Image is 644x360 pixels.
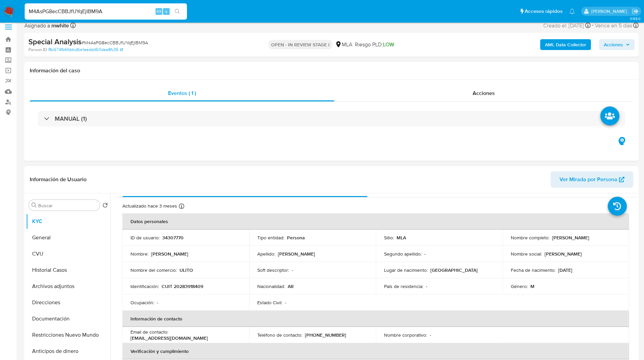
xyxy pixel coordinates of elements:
[130,267,177,273] p: Nombre del comercio :
[355,41,394,48] span: Riesgo PLD:
[165,8,167,15] span: s
[130,235,160,241] p: ID de usuario :
[38,202,97,209] input: Buscar
[122,203,177,209] p: Actualizado hace 3 meses
[26,311,111,327] button: Documentación
[31,202,37,208] button: Buscar
[162,283,203,289] p: CUIT 20283918409
[397,235,406,241] p: MLA
[30,176,87,183] h1: Información de Usuario
[30,67,633,74] h1: Información del caso
[257,235,284,241] p: Tipo entidad :
[24,22,69,29] span: Asignado a
[569,8,575,14] a: Notificaciones
[473,89,495,97] span: Acciones
[599,39,635,50] button: Acciones
[26,213,111,230] button: KYC
[552,235,589,241] p: [PERSON_NAME]
[130,329,168,335] p: Email de contacto :
[257,267,289,273] p: Soft descriptor :
[384,251,422,257] p: Segundo apellido :
[130,299,154,306] p: Ocupación :
[130,251,148,257] p: Nombre :
[430,267,478,273] p: [GEOGRAPHIC_DATA]
[595,22,632,29] span: Vence en 5 días
[25,7,187,16] input: Buscar usuario o caso...
[285,299,286,306] p: -
[170,7,184,16] button: search-icon
[288,283,294,289] p: AR
[151,251,188,257] p: [PERSON_NAME]
[257,299,282,306] p: Estado Civil :
[384,332,427,338] p: Nombre corporativo :
[55,115,87,122] h3: MANUAL (1)
[287,235,305,241] p: Persona
[156,8,162,15] span: Alt
[48,47,123,53] a: f8c574fb6fddcd6e1eeddd50dea8fc35
[157,299,158,306] p: -
[384,267,428,273] p: Lugar de nacimiento :
[50,22,69,29] b: mwhite
[384,283,423,289] p: País de residencia :
[426,283,427,289] p: -
[558,267,572,273] p: [DATE]
[592,21,594,30] span: -
[26,343,111,359] button: Anticipos de dinero
[305,332,346,338] p: [PHONE_NUMBER]
[26,230,111,246] button: General
[383,41,394,48] span: LOW
[278,251,315,257] p: [PERSON_NAME]
[525,8,563,15] span: Accesos rápidos
[545,39,586,50] b: AML Data Collector
[511,267,555,273] p: Fecha de nacimiento :
[257,283,285,289] p: Nacionalidad :
[122,311,629,327] th: Información de contacto
[268,40,332,49] p: OPEN - IN REVIEW STAGE I
[545,251,582,257] p: [PERSON_NAME]
[162,235,184,241] p: 34307770
[26,327,111,343] button: Restricciones Nuevo Mundo
[430,332,431,338] p: -
[511,235,549,241] p: Nombre completo :
[591,8,629,15] p: matiasagustin.white@mercadolibre.com
[257,251,275,257] p: Apellido :
[38,111,625,126] div: MANUAL (1)
[28,36,81,47] b: Special Analysis
[384,235,394,241] p: Sitio :
[168,89,196,97] span: Eventos ( 1 )
[530,283,534,289] p: M
[632,8,639,15] a: Salir
[292,267,293,273] p: -
[81,39,148,46] span: # M4AsPG8ecCBBJfUYqEjIBM9A
[543,21,591,30] div: Creado el: [DATE]
[122,343,629,359] th: Verificación y cumplimiento
[180,267,193,273] p: ULITO
[26,294,111,311] button: Direcciones
[424,251,426,257] p: -
[130,283,159,289] p: Identificación :
[26,246,111,262] button: CVU
[257,332,302,338] p: Teléfono de contacto :
[540,39,591,50] button: AML Data Collector
[26,278,111,294] button: Archivos adjuntos
[102,202,108,210] button: Volver al orden por defecto
[511,251,542,257] p: Nombre social :
[122,213,629,230] th: Datos personales
[26,262,111,278] button: Historial Casos
[130,335,208,341] p: [EMAIL_ADDRESS][DOMAIN_NAME]
[28,47,47,53] b: Person ID
[630,16,641,21] span: 3.158.0
[335,41,352,48] div: MLA
[551,171,633,188] button: Ver Mirada por Persona
[511,283,528,289] p: Género :
[604,39,623,50] span: Acciones
[559,171,617,188] span: Ver Mirada por Persona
